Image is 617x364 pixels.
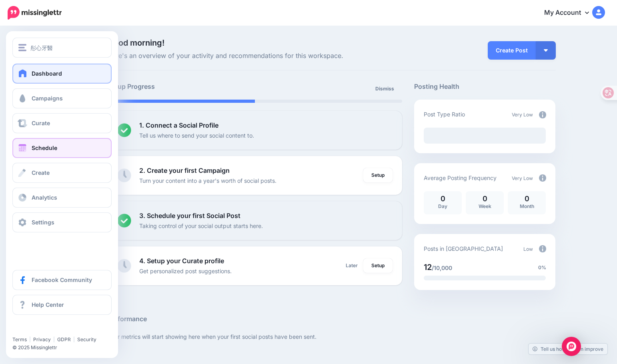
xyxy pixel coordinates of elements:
[108,332,556,341] p: Your metrics will start showing here when your first social posts have been sent.
[18,44,26,51] img: menu.png
[12,64,112,84] a: Dashboard
[479,203,491,209] span: Week
[108,314,556,324] h5: Performance
[512,195,542,202] p: 0
[117,168,131,182] img: clock-grey.png
[12,295,112,315] a: Help Center
[139,131,254,140] p: Tell us where to send your social content to.
[12,113,112,133] a: Curate
[470,195,500,202] p: 0
[139,166,230,174] b: 2. Create your first Campaign
[32,144,57,151] span: Schedule
[139,176,276,185] p: Turn your content into a year's worth of social posts.
[12,38,112,58] button: 彤心牙醫
[12,188,112,208] a: Analytics
[538,264,546,272] span: 0%
[32,70,62,77] span: Dashboard
[117,214,131,228] img: checked-circle.png
[32,301,64,308] span: Help Center
[12,88,112,108] a: Campaigns
[438,203,447,209] span: Day
[77,336,96,342] a: Security
[57,336,71,342] a: GDPR
[32,120,50,126] span: Curate
[29,336,31,342] span: |
[12,212,112,232] a: Settings
[32,169,50,176] span: Create
[108,38,164,48] span: Good morning!
[544,49,548,52] img: arrow-down-white.png
[139,221,263,230] p: Taking control of your social output starts here.
[12,336,27,342] a: Terms
[529,344,607,354] a: Tell us how we can improve
[12,138,112,158] a: Schedule
[108,51,403,61] span: Here's an overview of your activity and recommendations for this workspace.
[424,244,503,253] p: Posts in [GEOGRAPHIC_DATA]
[562,337,581,356] div: Open Intercom Messenger
[488,41,536,60] a: Create Post
[536,3,605,23] a: My Account
[139,257,224,265] b: 4. Setup your Curate profile
[424,262,432,272] span: 12
[139,121,218,129] b: 1. Connect a Social Profile
[523,246,533,252] span: Low
[363,168,393,182] a: Setup
[539,174,546,182] img: info-circle-grey.png
[53,336,55,342] span: |
[12,270,112,290] a: Facebook Community
[12,163,112,183] a: Create
[371,82,399,96] a: Dismiss
[30,43,53,52] span: 彤心牙醫
[414,82,555,92] h5: Posting Health
[363,258,393,273] a: Setup
[32,276,92,283] span: Facebook Community
[12,325,73,333] iframe: Twitter Follow Button
[432,264,452,271] span: /10,000
[341,258,363,273] a: Later
[117,259,131,273] img: clock-grey.png
[33,336,51,342] a: Privacy
[512,175,533,181] span: Very Low
[539,245,546,252] img: info-circle-grey.png
[424,110,465,119] p: Post Type Ratio
[539,111,546,118] img: info-circle-grey.png
[32,219,54,226] span: Settings
[73,336,75,342] span: |
[12,344,116,352] li: © 2025 Missinglettr
[424,173,497,182] p: Average Posting Frequency
[520,203,534,209] span: Month
[139,212,240,220] b: 3. Schedule your first Social Post
[512,112,533,118] span: Very Low
[117,123,131,137] img: checked-circle.png
[139,266,232,276] p: Get personalized post suggestions.
[32,95,63,102] span: Campaigns
[108,82,255,92] h5: Setup Progress
[428,195,458,202] p: 0
[8,6,62,20] img: Missinglettr
[32,194,57,201] span: Analytics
